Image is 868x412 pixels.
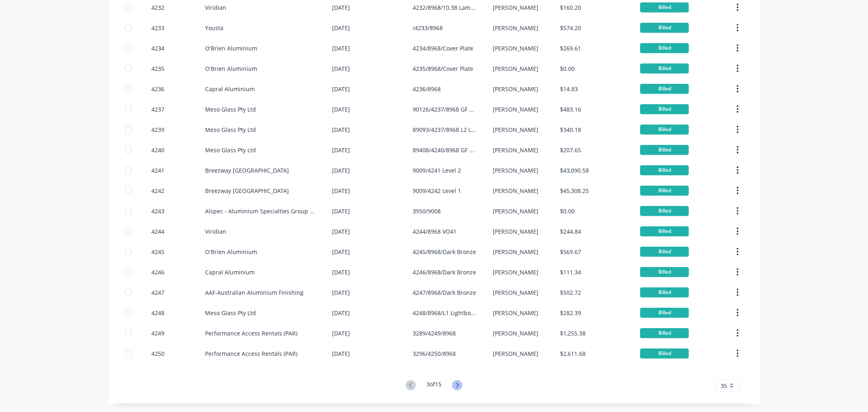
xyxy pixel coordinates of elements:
[640,206,689,216] div: Billed
[205,166,289,175] div: Breezway [GEOGRAPHIC_DATA]
[640,186,689,196] div: Billed
[205,125,256,134] div: Meso Glass Pty Ltd
[560,146,581,154] div: $207.65
[640,23,689,33] div: Billed
[205,3,226,12] div: Viridian
[332,227,350,236] div: [DATE]
[413,288,476,297] div: 4247/8968/Dark Bronze
[640,287,689,298] div: Billed
[413,268,476,276] div: 4246/8968/Dark Bronze
[332,309,350,317] div: [DATE]
[640,226,689,237] div: Billed
[205,329,297,337] div: Performance Access Rentals (PAR)
[560,125,581,134] div: $340.18
[413,186,461,195] div: 9009/4242 Level 1
[332,105,350,114] div: [DATE]
[640,165,689,175] div: Billed
[205,24,223,32] div: Yousta
[413,24,443,32] div: /4233/8968
[560,44,581,53] div: $269.61
[151,268,164,276] div: 4246
[205,349,297,358] div: Performance Access Rentals (PAR)
[493,349,538,358] div: [PERSON_NAME]
[332,85,350,93] div: [DATE]
[151,146,164,154] div: 4240
[332,248,350,256] div: [DATE]
[205,227,226,236] div: Viridian
[413,227,457,236] div: 4244/8968 VO41
[332,288,350,297] div: [DATE]
[560,85,578,93] div: $14.83
[151,227,164,236] div: 4244
[332,186,350,195] div: [DATE]
[493,105,538,114] div: [PERSON_NAME]
[560,3,581,12] div: $160.20
[151,85,164,93] div: 4236
[640,2,689,13] div: Billed
[413,166,461,175] div: 9009/4241 Level 2
[205,288,304,297] div: AAF-Australian Aluminium Finishing
[493,166,538,175] div: [PERSON_NAME]
[721,381,728,390] span: 35
[332,125,350,134] div: [DATE]
[151,64,164,73] div: 4235
[205,146,256,154] div: Meso Glass Pty Ltd
[332,24,350,32] div: [DATE]
[332,44,350,53] div: [DATE]
[151,309,164,317] div: 4248
[493,268,538,276] div: [PERSON_NAME]
[493,3,538,12] div: [PERSON_NAME]
[560,309,581,317] div: $282.39
[413,309,477,317] div: 4248/8968/L1 Lightbox Glass
[413,44,473,53] div: 4234/8968/Cover Plate
[493,207,538,215] div: [PERSON_NAME]
[205,85,255,93] div: Capral Aluminium
[560,207,575,215] div: $0.00
[332,64,350,73] div: [DATE]
[560,186,589,195] div: $45,308.25
[640,308,689,318] div: Billed
[413,329,456,337] div: 3289/4249/8968
[413,64,473,73] div: 4235/8968/Cover Plate
[205,64,257,73] div: O'Brien Aluminium
[332,268,350,276] div: [DATE]
[151,3,164,12] div: 4232
[332,166,350,175] div: [DATE]
[151,288,164,297] div: 4247
[493,227,538,236] div: [PERSON_NAME]
[413,105,477,114] div: 90126/4237/8968 GF Lightbox Glass
[493,85,538,93] div: [PERSON_NAME]
[640,125,689,135] div: Billed
[413,125,477,134] div: 89093/4237/8968 L2 Lightbox Glass
[493,146,538,154] div: [PERSON_NAME]
[205,44,257,53] div: O'Brien Aluminium
[640,348,689,359] div: Billed
[560,166,589,175] div: $43,090.58
[332,349,350,358] div: [DATE]
[151,125,164,134] div: 4239
[332,207,350,215] div: [DATE]
[560,248,581,256] div: $569.67
[205,186,289,195] div: Breezway [GEOGRAPHIC_DATA]
[426,380,442,392] div: 3 of 15
[493,44,538,53] div: [PERSON_NAME]
[205,248,257,256] div: O'Brien Aluminium
[640,64,689,74] div: Billed
[151,329,164,337] div: 4249
[560,24,581,32] div: $574.20
[205,207,316,215] div: Alspec - Aluminium Specialties Group Pty Ltd
[151,248,164,256] div: 4245
[413,248,476,256] div: 4245/8968/Dark Bronze
[560,288,581,297] div: $502.72
[493,125,538,134] div: [PERSON_NAME]
[640,328,689,338] div: Billed
[205,309,256,317] div: Meso Glass Pty Ltd
[560,64,575,73] div: $0.00
[640,104,689,114] div: Billed
[205,105,256,114] div: Meso Glass Pty Ltd
[560,105,581,114] div: $483.16
[493,248,538,256] div: [PERSON_NAME]
[332,146,350,154] div: [DATE]
[560,349,586,358] div: $2,611.68
[560,329,586,337] div: $1,255.38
